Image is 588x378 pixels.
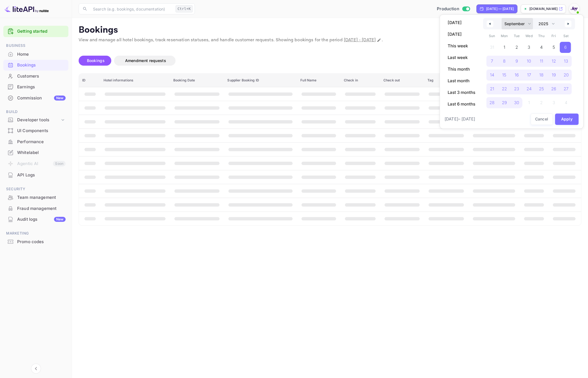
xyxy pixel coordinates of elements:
[444,41,479,51] button: This week
[560,82,572,93] button: 27
[535,32,548,40] span: Thu
[523,54,535,65] button: 10
[486,68,498,79] button: 14
[486,32,498,40] span: Sun
[444,88,479,97] button: Last 3 months
[498,82,511,93] button: 22
[502,84,507,94] span: 22
[498,40,511,52] button: 1
[489,98,494,108] span: 28
[555,114,579,125] button: Apply
[539,84,544,94] span: 25
[553,42,555,52] span: 5
[523,32,535,40] span: Wed
[540,42,543,52] span: 4
[510,96,523,107] button: 30
[498,68,511,79] button: 15
[548,68,560,79] button: 19
[504,42,505,52] span: 1
[560,40,572,52] button: 6
[445,116,475,122] span: [DATE] – [DATE]
[515,70,519,80] span: 16
[535,82,548,93] button: 25
[564,56,568,66] span: 13
[490,84,494,94] span: 21
[510,68,523,79] button: 16
[523,68,535,79] button: 17
[444,99,479,109] button: Last 6 months
[548,32,560,40] span: Fri
[548,82,560,93] button: 26
[535,40,548,52] button: 4
[490,70,494,80] span: 14
[535,68,548,79] button: 18
[502,98,507,108] span: 29
[515,56,518,66] span: 9
[510,40,523,52] button: 2
[552,56,556,66] span: 12
[510,54,523,65] button: 9
[514,98,519,108] span: 30
[444,76,479,86] button: Last month
[560,32,572,40] span: Sat
[539,70,543,80] span: 18
[540,56,543,66] span: 11
[514,84,519,94] span: 23
[498,32,511,40] span: Mon
[528,42,530,52] span: 3
[564,84,568,94] span: 27
[486,82,498,93] button: 21
[502,70,506,80] span: 15
[510,82,523,93] button: 23
[564,70,569,80] span: 20
[527,56,531,66] span: 10
[552,70,556,80] span: 19
[498,54,511,65] button: 8
[503,56,506,66] span: 8
[523,40,535,52] button: 3
[560,68,572,79] button: 20
[510,32,523,40] span: Tue
[564,42,567,52] span: 6
[486,54,498,65] button: 7
[444,18,479,27] button: [DATE]
[548,40,560,52] button: 5
[551,84,556,94] span: 26
[548,54,560,65] button: 12
[486,96,498,107] button: 28
[498,96,511,107] button: 29
[560,54,572,65] button: 13
[535,54,548,65] button: 11
[491,56,493,66] span: 7
[527,70,531,80] span: 17
[444,65,479,74] button: This month
[527,84,532,94] span: 24
[523,82,535,93] button: 24
[515,42,518,52] span: 2
[444,53,479,62] button: Last week
[531,114,553,125] button: Cancel
[444,30,479,39] button: [DATE]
